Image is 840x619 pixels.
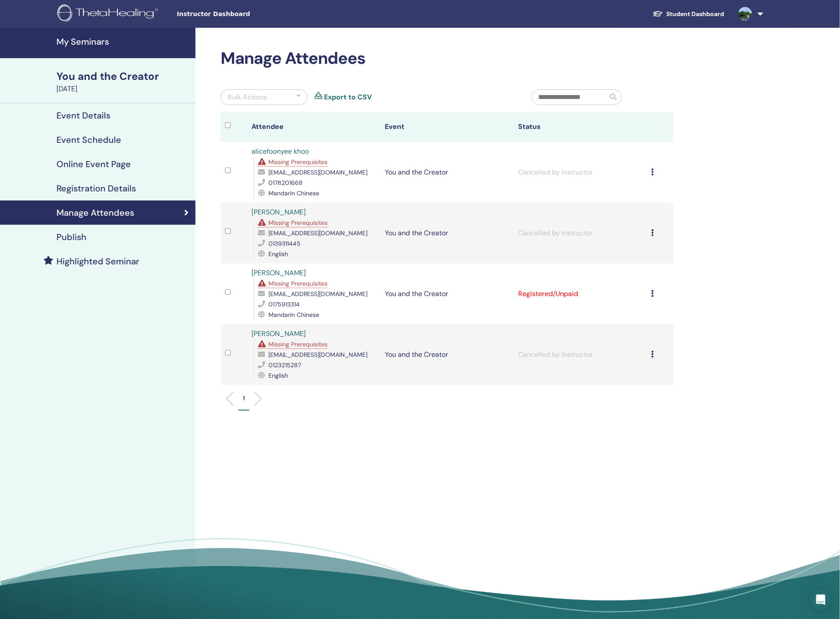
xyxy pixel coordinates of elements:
[646,6,731,22] a: Student Dashboard
[380,112,514,142] th: Event
[380,263,514,324] td: You and the Creator
[268,300,300,308] span: 0175913314
[56,110,110,121] h4: Event Details
[56,183,136,194] h4: Registration Details
[243,394,245,403] p: 1
[56,256,139,267] h4: Highlighted Seminar
[247,112,380,142] th: Attendee
[324,92,372,102] a: Export to CSV
[177,10,307,19] span: Instructor Dashboard
[268,311,319,319] span: Mandarin Chinese
[268,158,327,166] span: Missing Prerequisites
[251,207,306,217] a: [PERSON_NAME]
[514,112,647,142] th: Status
[251,329,306,338] a: [PERSON_NAME]
[268,189,319,197] span: Mandarin Chinese
[653,10,663,17] img: graduation-cap-white.svg
[268,250,288,258] span: English
[738,7,752,21] img: default.jpg
[268,340,327,348] span: Missing Prerequisites
[56,135,121,145] h4: Event Schedule
[268,280,327,287] span: Missing Prerequisites
[56,159,131,169] h4: Online Event Page
[810,589,831,610] div: Open Intercom Messenger
[56,207,134,218] h4: Manage Attendees
[268,361,301,369] span: 0123215287
[221,49,674,69] h2: Manage Attendees
[268,219,327,227] span: Missing Prerequisites
[268,290,367,298] span: [EMAIL_ADDRESS][DOMAIN_NAME]
[56,84,190,94] div: [DATE]
[268,351,367,359] span: [EMAIL_ADDRESS][DOMAIN_NAME]
[56,232,86,242] h4: Publish
[268,240,301,247] span: 0139311445
[51,69,195,94] a: You and the Creator[DATE]
[56,36,190,47] h4: My Seminars
[251,147,309,156] a: alicefoonyee khoo
[268,179,303,187] span: 0178201668
[380,142,514,203] td: You and the Creator
[251,268,306,277] a: [PERSON_NAME]
[57,4,161,24] img: logo.png
[228,92,267,102] div: Bulk Actions
[380,324,514,385] td: You and the Creator
[268,372,288,379] span: English
[268,168,367,176] span: [EMAIL_ADDRESS][DOMAIN_NAME]
[268,229,367,237] span: [EMAIL_ADDRESS][DOMAIN_NAME]
[380,203,514,263] td: You and the Creator
[56,69,190,84] div: You and the Creator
